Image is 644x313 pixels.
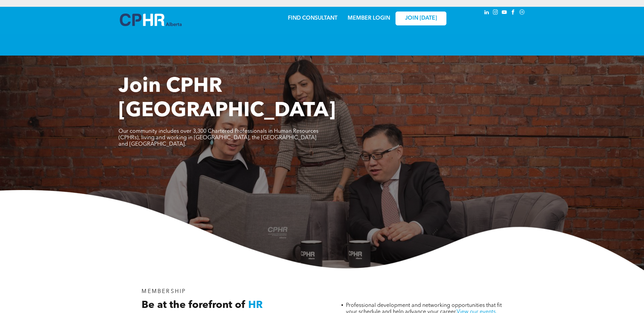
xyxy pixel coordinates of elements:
[142,300,245,310] span: Be at the forefront of
[405,15,437,22] span: JOIN [DATE]
[501,8,508,18] a: youtube
[142,289,186,294] span: MEMBERSHIP
[492,8,499,18] a: instagram
[288,16,337,21] a: FIND CONSULTANT
[510,8,517,18] a: facebook
[395,12,446,25] a: JOIN [DATE]
[518,8,526,18] a: Social network
[248,300,263,310] span: HR
[118,129,318,147] span: Our community includes over 3,300 Chartered Professionals in Human Resources (CPHRs), living and ...
[348,16,390,21] a: MEMBER LOGIN
[483,8,491,18] a: linkedin
[118,77,336,121] span: Join CPHR [GEOGRAPHIC_DATA]
[120,14,182,26] img: A blue and white logo for cp alberta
